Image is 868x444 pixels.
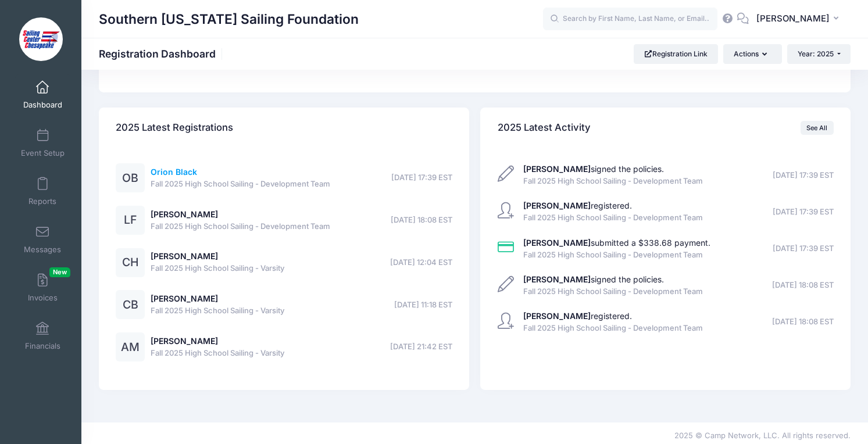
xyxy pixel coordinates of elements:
span: Event Setup [21,148,65,158]
span: [DATE] 17:39 EST [773,243,834,255]
a: Orion Black [151,167,197,177]
a: See All [801,121,834,135]
h4: 2025 Latest Activity [498,112,591,145]
span: [DATE] 17:39 EST [391,172,452,184]
span: Invoices [28,293,58,303]
h1: Registration Dashboard [99,48,226,60]
a: InvoicesNew [15,267,70,308]
span: Fall 2025 High School Sailing - Development Team [523,323,703,334]
a: [PERSON_NAME]signed the policies. [523,274,664,284]
strong: [PERSON_NAME] [523,200,591,210]
span: Reports [28,196,56,206]
span: Fall 2025 High School Sailing - Varsity [151,348,284,359]
span: Fall 2025 High School Sailing - Varsity [151,305,284,317]
span: [PERSON_NAME] [756,12,830,25]
span: Fall 2025 High School Sailing - Development Team [523,212,703,224]
div: OB [116,163,145,192]
span: 2025 © Camp Network, LLC. All rights reserved. [674,431,851,440]
span: [DATE] 18:08 EST [772,316,834,328]
div: CB [116,290,145,319]
span: Dashboard [23,100,62,110]
a: [PERSON_NAME] [151,251,218,261]
strong: [PERSON_NAME] [523,311,591,321]
span: Fall 2025 High School Sailing - Development Team [523,176,703,187]
a: [PERSON_NAME]registered. [523,311,632,321]
span: New [49,267,70,277]
a: Messages [15,219,70,260]
a: [PERSON_NAME] [151,293,218,303]
a: Event Setup [15,123,70,163]
a: [PERSON_NAME] [151,336,218,346]
a: Dashboard [15,74,70,115]
a: CH [116,258,145,268]
input: Search by First Name, Last Name, or Email... [543,8,717,31]
span: Year: 2025 [798,49,834,58]
span: [DATE] 17:39 EST [773,170,834,181]
a: [PERSON_NAME]submitted a $338.68 payment. [523,238,710,248]
span: [DATE] 17:39 EST [773,206,834,218]
a: Financials [15,316,70,356]
a: Reports [15,171,70,212]
button: [PERSON_NAME] [749,6,851,33]
button: Actions [723,44,781,64]
span: Financials [25,341,60,351]
a: [PERSON_NAME]signed the policies. [523,164,664,174]
span: Messages [24,245,61,255]
a: [PERSON_NAME] [151,209,218,219]
div: CH [116,248,145,277]
span: Fall 2025 High School Sailing - Varsity [151,263,284,274]
span: [DATE] 18:08 EST [772,280,834,291]
a: [PERSON_NAME]registered. [523,200,632,210]
h4: 2025 Latest Registrations [116,112,233,145]
img: Southern Maryland Sailing Foundation [19,17,63,61]
span: [DATE] 12:04 EST [390,257,452,268]
span: Fall 2025 High School Sailing - Development Team [151,221,330,232]
div: LF [116,206,145,235]
span: [DATE] 11:18 EST [394,299,452,311]
div: AM [116,332,145,361]
span: [DATE] 21:42 EST [390,341,452,353]
a: LF [116,216,145,225]
a: AM [116,343,145,353]
a: CB [116,300,145,310]
span: Fall 2025 High School Sailing - Development Team [151,178,330,190]
strong: [PERSON_NAME] [523,238,591,248]
strong: [PERSON_NAME] [523,164,591,174]
a: OB [116,174,145,184]
span: [DATE] 18:08 EST [391,214,452,226]
span: Fall 2025 High School Sailing - Development Team [523,286,703,298]
a: Registration Link [634,44,718,64]
span: Fall 2025 High School Sailing - Development Team [523,249,710,261]
h1: Southern [US_STATE] Sailing Foundation [99,6,359,33]
button: Year: 2025 [787,44,851,64]
strong: [PERSON_NAME] [523,274,591,284]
